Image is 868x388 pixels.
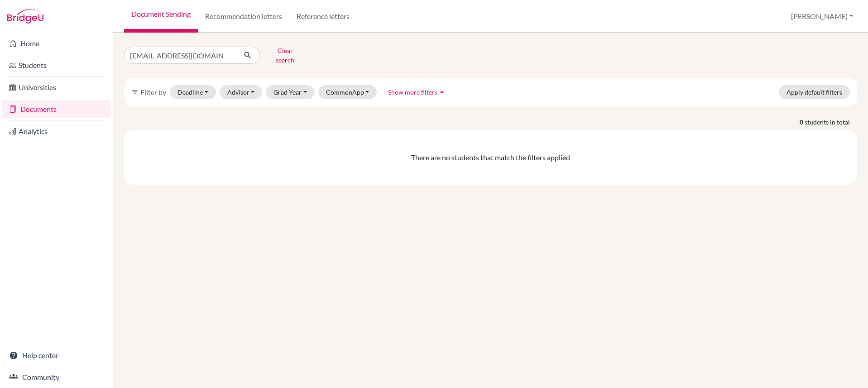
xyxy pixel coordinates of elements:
[2,56,111,74] a: Students
[128,152,854,163] div: There are no students that match the filters applied
[220,85,263,99] button: Advisor
[437,87,446,96] i: arrow_drop_up
[2,78,111,96] a: Universities
[2,368,111,386] a: Community
[805,117,857,127] span: students in total
[800,117,805,127] strong: 0
[260,43,310,67] button: Clear search
[124,47,236,64] input: Find student by name...
[380,85,454,99] button: Show more filtersarrow_drop_up
[787,8,857,25] button: [PERSON_NAME]
[266,85,315,99] button: Grad Year
[318,85,377,99] button: CommonApp
[2,346,111,364] a: Help center
[2,34,111,53] a: Home
[2,100,111,118] a: Documents
[779,85,850,99] button: Apply default filters
[131,88,139,96] i: filter_list
[7,9,43,24] img: Bridge-U
[2,122,111,140] a: Analytics
[140,88,166,96] span: Filter by
[388,88,437,96] span: Show more filters
[170,85,216,99] button: Deadline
